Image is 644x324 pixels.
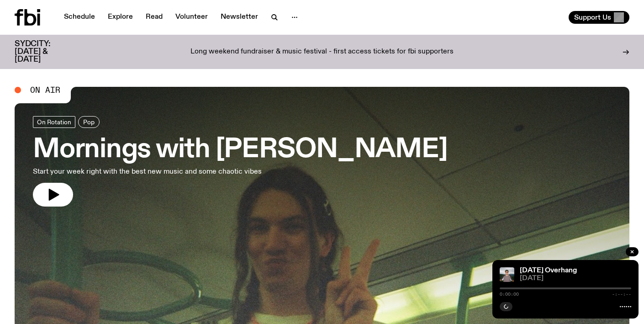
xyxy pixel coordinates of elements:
a: Volunteer [170,11,213,24]
span: -:--:-- [612,292,631,297]
a: [DATE] Overhang [520,267,577,274]
h3: SYDCITY: [DATE] & [DATE] [15,40,73,64]
a: Newsletter [215,11,264,24]
img: Harrie Hastings stands in front of cloud-covered sky and rolling hills. He's wearing sunglasses a... [500,267,514,282]
a: Pop [78,116,100,128]
span: On Rotation [37,118,71,125]
a: Read [140,11,168,24]
h3: Mornings with [PERSON_NAME] [33,137,448,163]
a: On Rotation [33,116,75,128]
span: On Air [30,86,60,94]
p: Start your week right with the best new music and some chaotic vibes [33,166,267,177]
button: Support Us [569,11,629,24]
span: Pop [83,118,95,125]
a: Explore [102,11,138,24]
span: Support Us [574,13,611,21]
a: Schedule [58,11,100,24]
a: Mornings with [PERSON_NAME]Start your week right with the best new music and some chaotic vibes [33,116,448,207]
span: 0:00:00 [500,292,519,297]
span: [DATE] [520,275,631,282]
p: Long weekend fundraiser & music festival - first access tickets for fbi supporters [190,48,454,56]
